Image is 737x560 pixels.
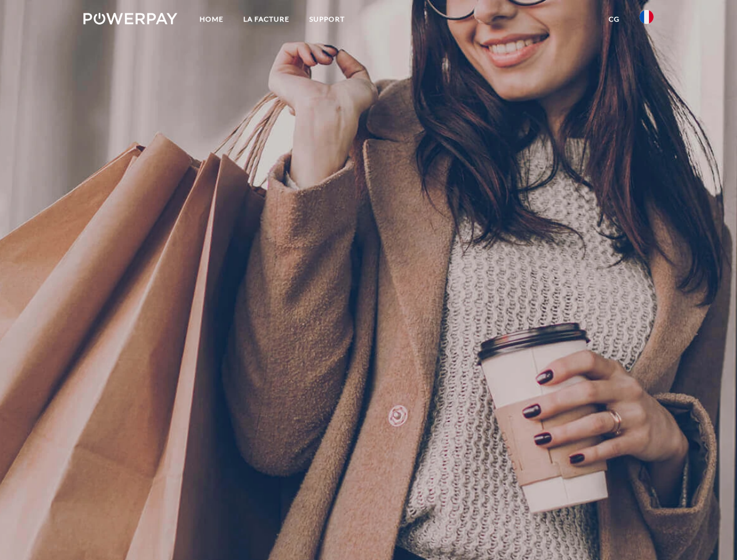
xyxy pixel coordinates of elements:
[190,9,233,30] a: Home
[233,9,299,30] a: LA FACTURE
[640,10,654,24] img: fr
[299,9,355,30] a: Support
[83,13,177,24] img: logo-powerpay-white.svg
[599,9,630,30] a: CG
